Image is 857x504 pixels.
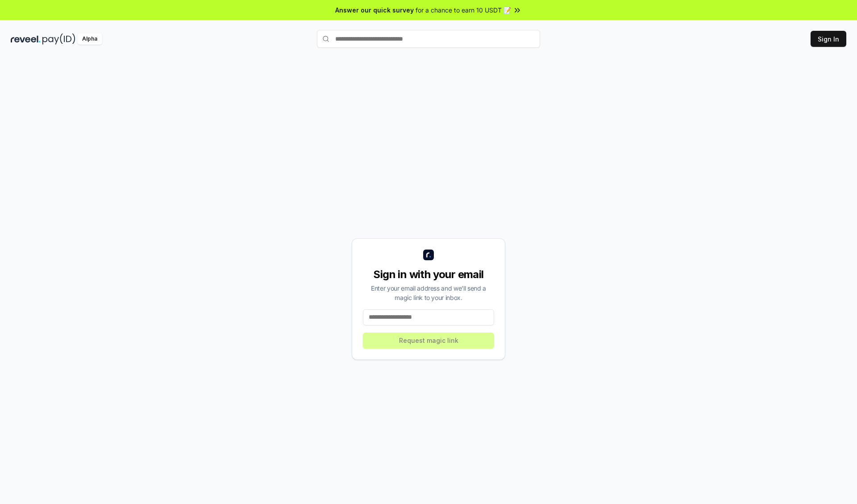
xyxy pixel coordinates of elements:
span: Answer our quick survey [335,5,414,15]
img: reveel_dark [11,33,41,45]
img: logo_small [423,250,434,260]
img: pay_id [42,33,75,45]
div: Sign in with your email [363,267,494,282]
div: Alpha [77,33,102,45]
span: for a chance to earn 10 USDT 📝 [416,5,511,15]
div: Enter your email address and we’ll send a magic link to your inbox. [363,283,494,302]
button: Sign In [811,31,846,47]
